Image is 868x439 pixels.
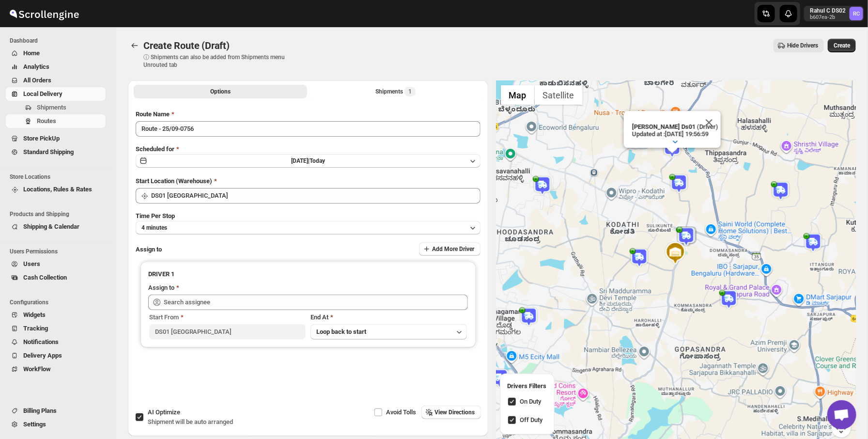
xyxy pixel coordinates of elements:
button: Routes [6,114,106,128]
span: Users [23,260,40,267]
span: Avoid Tolls [387,408,417,416]
h3: DRIVER 1 [148,269,468,279]
button: View Directions [421,406,481,419]
input: Search assignee [164,295,468,310]
span: Dashboard [10,37,109,45]
span: View Directions [435,408,475,416]
span: Routes [37,117,56,125]
div: Assign to [148,283,174,293]
span: 4 minutes [141,224,167,232]
p: ⓘ Shipments can also be added from Shipments menu Unrouted tab [143,53,296,69]
span: Users Permissions [10,248,109,255]
div: Shipments [375,87,416,96]
span: Cash Collection [23,274,67,281]
span: Configurations [10,298,109,306]
span: Rahul C DS02 [850,7,863,20]
button: Add More Driver [419,242,480,256]
span: Route Name [136,110,170,118]
span: Create [834,42,850,49]
span: Time Per Stop [136,212,175,219]
p: b607ea-2b [810,15,846,20]
button: Selected Shipments [309,85,482,98]
div: All Route Options [128,102,488,406]
span: Start From [149,314,179,321]
span: 1 [408,88,412,95]
span: WorkFlow [23,365,51,373]
span: Delivery Apps [23,352,62,359]
span: Home [23,49,40,57]
div: Open chat [827,400,856,429]
button: All Route Options [134,85,307,98]
b: [PERSON_NAME] Ds01 [632,123,696,130]
button: 4 minutes [136,221,480,235]
p: Updated at : [DATE] 19:56:59 [632,130,718,138]
span: Local Delivery [23,90,62,97]
button: Show satellite imagery [535,85,583,105]
span: Today [310,157,325,164]
span: Notifications [23,338,59,345]
input: Search location [151,188,480,204]
button: Delivery Apps [6,349,106,362]
button: Create [828,39,856,52]
span: Shipping & Calendar [23,223,79,230]
span: Standard Shipping [23,148,74,156]
span: Options [210,88,231,95]
button: Notifications [6,335,106,349]
span: Scheduled for [136,145,174,153]
button: Widgets [6,308,106,322]
span: Billing Plans [23,407,57,414]
span: Widgets [23,311,46,318]
span: Tracking [23,325,48,332]
span: Store PickUp [23,135,60,142]
button: Tracking [6,322,106,335]
span: Products and Shipping [10,210,109,218]
span: Hide Drivers [787,42,818,49]
div: End At [310,313,467,322]
button: User menu [804,6,864,21]
span: Start Location (Warehouse) [136,177,212,185]
p: Rahul C DS02 [810,7,846,15]
span: Add More Driver [433,245,475,253]
button: Analytics [6,60,106,74]
span: On Duty [520,398,542,405]
h2: Drivers Filters [508,381,547,391]
input: Eg: Bengaluru Route [136,121,480,137]
span: [DATE] | [291,157,310,164]
span: All Orders [23,77,51,84]
button: Loop back to start [310,324,467,340]
span: Analytics [23,63,49,70]
span: Loop back to start [316,328,366,335]
button: Hide Drivers [774,39,824,52]
button: All Orders [6,74,106,87]
button: Billing Plans [6,404,106,418]
span: Locations, Rules & Rates [23,186,92,193]
text: RC [853,11,860,17]
span: AI Optimize [148,408,180,416]
button: Users [6,257,106,271]
button: Shipments [6,101,106,114]
button: Home [6,47,106,60]
button: [DATE]|Today [136,154,480,168]
span: Off Duty [520,416,543,423]
button: Locations, Rules & Rates [6,183,106,196]
button: Cash Collection [6,271,106,284]
button: Show street map [501,85,535,105]
span: Store Locations [10,173,109,181]
span: Assign to [136,246,162,253]
button: Shipping & Calendar [6,220,106,234]
button: Routes [128,39,141,52]
img: ScrollEngine [8,1,80,26]
button: WorkFlow [6,362,106,376]
span: Settings [23,421,46,428]
button: Map camera controls [832,418,851,438]
p: (Driver) [632,123,718,130]
span: Shipment will be auto arranged [148,418,233,425]
button: Settings [6,418,106,431]
button: Close [697,111,721,134]
span: Create Route (Draft) [143,40,230,51]
span: Shipments [37,104,66,111]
